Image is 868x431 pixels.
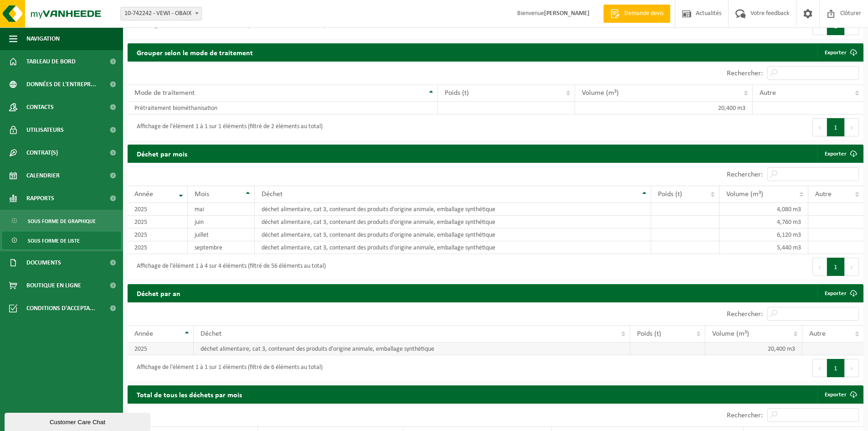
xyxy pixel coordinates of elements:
[719,203,808,216] td: 4,080 m3
[255,228,652,241] td: déchet alimentaire, cat 3, contenant des produits d'origine animale, emballage synthétique
[827,359,845,377] button: 1
[26,141,58,164] span: Contrat(s)
[760,89,776,97] span: Autre
[26,164,60,187] span: Calendrier
[582,89,619,97] span: Volume (m³)
[726,191,763,198] span: Volume (m³)
[26,50,76,73] span: Tableau de bord
[544,10,590,17] strong: [PERSON_NAME]
[637,330,661,338] span: Poids (t)
[128,228,188,241] td: 2025
[200,330,221,338] span: Déchet
[845,359,859,377] button: Next
[622,9,666,18] span: Demande devis
[128,385,251,403] h2: Total de tous les déchets par mois
[134,89,195,97] span: Mode de traitement
[719,216,808,228] td: 4,760 m3
[128,343,194,355] td: 2025
[845,118,859,136] button: Next
[194,343,630,355] td: déchet alimentaire, cat 3, contenant des produits d'origine animale, emballage synthétique
[121,7,201,20] span: 10-742242 - VEWI - OBAIX
[26,27,60,50] span: Navigation
[2,232,121,249] a: Sous forme de liste
[255,216,652,228] td: déchet alimentaire, cat 3, contenant des produits d'origine animale, emballage synthétique
[132,259,326,275] div: Affichage de l'élément 1 à 4 sur 4 éléments (filtré de 56 éléments au total)
[188,203,255,216] td: mai
[128,203,188,216] td: 2025
[26,274,81,297] span: Boutique en ligne
[195,191,209,198] span: Mois
[827,118,845,136] button: 1
[809,330,826,338] span: Autre
[812,258,827,276] button: Previous
[445,89,469,97] span: Poids (t)
[815,191,832,198] span: Autre
[26,119,64,141] span: Utilisateurs
[255,203,652,216] td: déchet alimentaire, cat 3, contenant des produits d'origine animale, emballage synthétique
[2,212,121,229] a: Sous forme de graphique
[719,228,808,241] td: 6,120 m3
[128,43,262,61] h2: Grouper selon le mode de traitement
[128,241,188,254] td: 2025
[603,5,670,23] a: Demande devis
[705,343,803,355] td: 20,400 m3
[817,145,863,163] a: Exporter
[26,297,95,320] span: Conditions d'accepta...
[817,385,863,404] a: Exporter
[128,216,188,228] td: 2025
[26,73,96,96] span: Données de l'entrepr...
[845,258,859,276] button: Next
[658,191,682,198] span: Poids (t)
[188,241,255,254] td: septembre
[26,187,54,210] span: Rapports
[817,284,863,302] a: Exporter
[712,330,749,338] span: Volume (m³)
[727,171,763,178] label: Rechercher:
[575,102,752,114] td: 20,400 m3
[120,7,202,21] span: 10-742242 - VEWI - OBAIX
[812,118,827,136] button: Previous
[188,216,255,228] td: juin
[5,411,152,431] iframe: chat widget
[812,359,827,377] button: Previous
[727,412,763,419] label: Rechercher:
[132,119,323,135] div: Affichage de l'élément 1 à 1 sur 1 éléments (filtré de 2 éléments au total)
[817,43,863,62] a: Exporter
[128,145,196,162] h2: Déchet par mois
[255,241,652,254] td: déchet alimentaire, cat 3, contenant des produits d'origine animale, emballage synthétique
[134,191,153,198] span: Année
[128,284,190,302] h2: Déchet par an
[188,228,255,241] td: juillet
[26,96,54,119] span: Contacts
[719,241,808,254] td: 5,440 m3
[28,213,96,230] span: Sous forme de graphique
[128,102,438,114] td: Prétraitement biométhanisation
[26,251,61,274] span: Documents
[727,311,763,318] label: Rechercher:
[134,330,153,338] span: Année
[28,232,80,249] span: Sous forme de liste
[132,360,323,376] div: Affichage de l'élément 1 à 1 sur 1 éléments (filtré de 6 éléments au total)
[727,70,763,77] label: Rechercher:
[827,258,845,276] button: 1
[262,191,282,198] span: Déchet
